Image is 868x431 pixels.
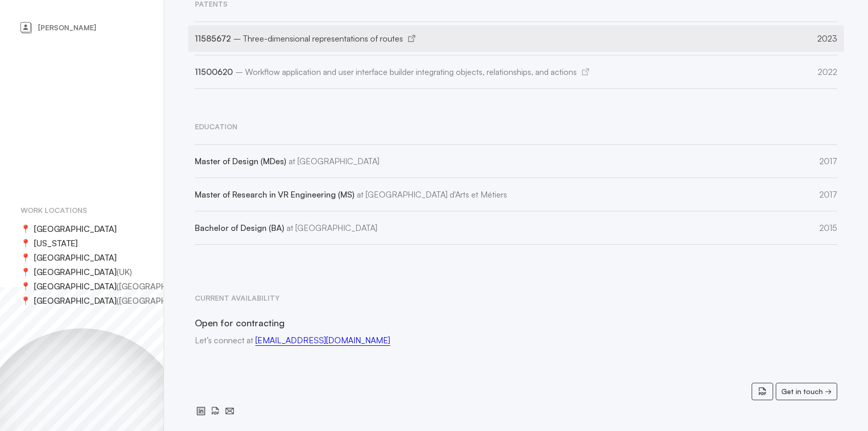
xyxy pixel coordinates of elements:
span: Master of Research in VR Engineering (MS) [195,189,507,200]
span: 11500620 [195,67,577,77]
span: at [GEOGRAPHIC_DATA] [289,156,379,166]
h2: Current availability [195,291,837,305]
span: Master of Design (MDes) [195,156,379,166]
span: 📍 [21,250,34,265]
span: [GEOGRAPHIC_DATA] [34,250,116,265]
h2: Work locations [21,203,143,218]
a: [PERSON_NAME] [21,21,143,35]
span: [US_STATE] [34,236,77,250]
span: 📍 [21,279,34,293]
span: ( [GEOGRAPHIC_DATA] ) [116,279,204,293]
a: Get in touch [776,383,837,400]
span: 📍 [21,265,34,279]
span: 2017 [819,156,837,166]
span: ( [GEOGRAPHIC_DATA] ) [116,293,204,308]
h2: Education [195,120,837,134]
span: at [GEOGRAPHIC_DATA] [287,223,377,233]
a: Send me an email [223,404,237,418]
span: – Three-dimensional representations of routes [233,33,403,44]
span: [GEOGRAPHIC_DATA] [34,222,116,236]
span: 2017 [819,189,837,200]
a: Visit my Linkedin page [194,404,208,418]
span: ( UK ) [116,265,132,279]
span: Get in touch [781,384,823,399]
a: Visit my Instagram page [208,404,223,418]
div: Open for contracting [195,316,837,330]
span: 📍 [21,222,34,236]
a: [EMAIL_ADDRESS][DOMAIN_NAME] [255,335,390,346]
a: Resume [752,383,773,400]
span: 2015 [819,223,837,233]
span: 2022 [818,67,837,77]
span: 11585672 [195,33,403,44]
span: 📍 [21,293,34,308]
span: at [GEOGRAPHIC_DATA] d'Arts et Métiers [357,189,507,200]
span: – Workflow application and user interface builder integrating objects, relationships, and actions [235,67,577,77]
address: Let’s connect at [195,333,837,347]
span: 2023 [817,33,837,44]
span: [GEOGRAPHIC_DATA] [34,279,116,293]
span: [GEOGRAPHIC_DATA] [34,293,116,308]
span: [GEOGRAPHIC_DATA] [34,265,116,279]
span: 📍 [21,236,34,250]
span: Bachelor of Design (BA) [195,223,377,233]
